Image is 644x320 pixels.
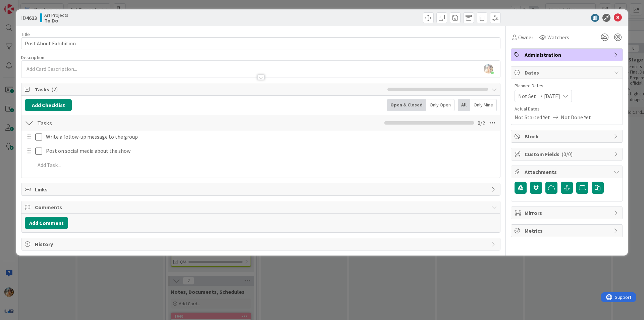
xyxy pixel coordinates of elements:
[515,82,619,89] span: Planned Dates
[35,240,488,248] span: History
[21,14,37,22] span: ID
[518,92,536,100] span: Not Set
[525,150,610,158] span: Custom Fields
[26,14,37,21] b: 4623
[561,113,591,121] span: Not Done Yet
[525,132,610,140] span: Block
[21,37,500,49] input: type card name here...
[525,168,610,176] span: Attachments
[46,133,495,141] p: Write a follow-up message to the group
[458,99,470,111] div: All
[44,12,68,18] span: Art Projects
[21,31,30,37] label: Title
[35,185,488,193] span: Links
[25,217,68,229] button: Add Comment
[561,151,573,157] span: ( 0/0 )
[525,227,610,235] span: Metrics
[51,86,58,93] span: ( 2 )
[426,99,454,111] div: Only Open
[515,113,550,121] span: Not Started Yet
[14,1,31,9] span: Support
[44,18,68,23] b: To Do
[515,105,619,112] span: Actual Dates
[544,92,560,100] span: [DATE]
[525,68,610,77] span: Dates
[484,64,493,74] img: DgSP5OpwsSRUZKwS8gMSzgstfBmcQ77l.jpg
[35,203,488,211] span: Comments
[35,117,186,129] input: Add Checklist...
[25,99,72,111] button: Add Checklist
[525,209,610,217] span: Mirrors
[35,85,384,93] span: Tasks
[518,33,533,41] span: Owner
[478,119,485,127] span: 0 / 2
[547,33,569,41] span: Watchers
[46,147,495,155] p: Post on social media about the show
[525,51,610,59] span: Administration
[470,99,497,111] div: Only Mine
[387,99,426,111] div: Open & Closed
[21,54,44,60] span: Description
